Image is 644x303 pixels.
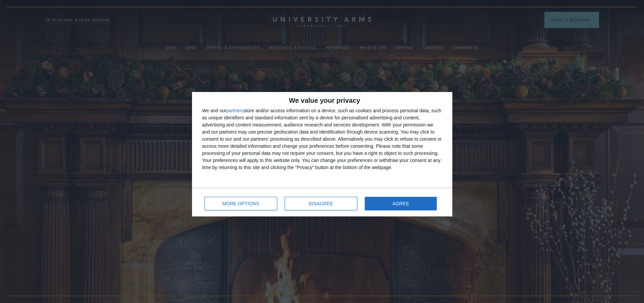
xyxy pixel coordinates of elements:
[202,97,442,104] h2: We value your privacy
[192,92,452,216] div: qc-cmp2-ui
[365,197,437,210] button: AGREE
[202,107,442,171] div: We and our store and/or access information on a device, such as cookies and process personal data...
[205,197,277,210] button: MORE OPTIONS
[392,201,409,206] span: AGREE
[226,108,244,113] button: partners
[309,201,333,206] span: DISAGREE
[285,197,357,210] button: DISAGREE
[222,201,259,206] span: MORE OPTIONS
